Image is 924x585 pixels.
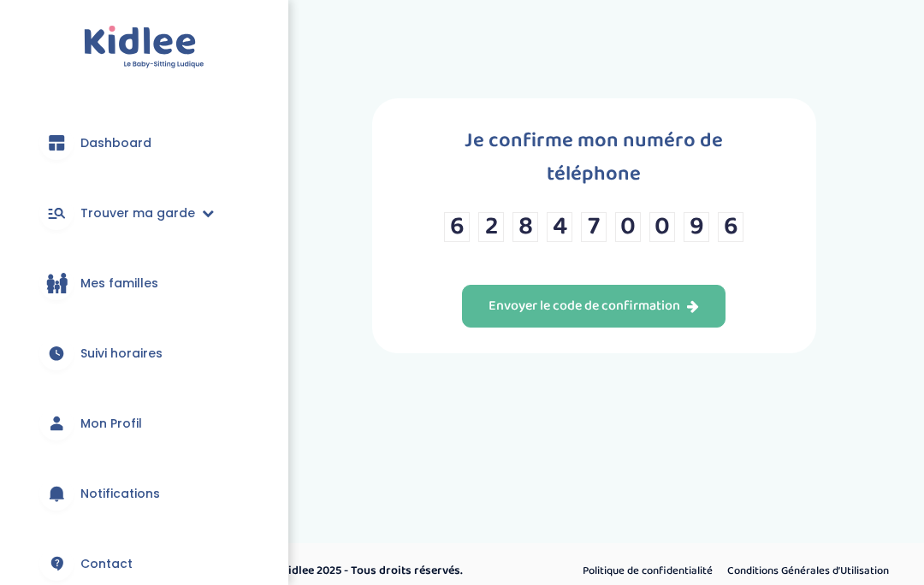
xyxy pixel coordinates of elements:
span: Trouver ma garde [80,204,195,222]
span: Mes familles [80,275,158,292]
span: Contact [80,555,133,573]
span: Notifications [80,485,160,503]
a: Mon Profil [26,393,263,454]
a: Mes familles [26,252,263,314]
a: Politique de confidentialité [577,560,719,582]
a: Dashboard [26,112,263,174]
span: Dashboard [80,134,151,152]
span: Mon Profil [80,415,142,433]
a: Suivi horaires [26,322,263,384]
a: Conditions Générales d’Utilisation [721,560,895,582]
a: Notifications [26,463,263,524]
a: Trouver ma garde [26,182,263,244]
button: Envoyer le code de confirmation [462,285,726,328]
p: © Kidlee 2025 - Tous droits réservés. [270,562,535,580]
img: logo.svg [84,26,204,69]
span: Suivi horaires [80,345,163,363]
div: Envoyer le code de confirmation [489,297,699,316]
h1: Je confirme mon numéro de téléphone [423,124,765,191]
